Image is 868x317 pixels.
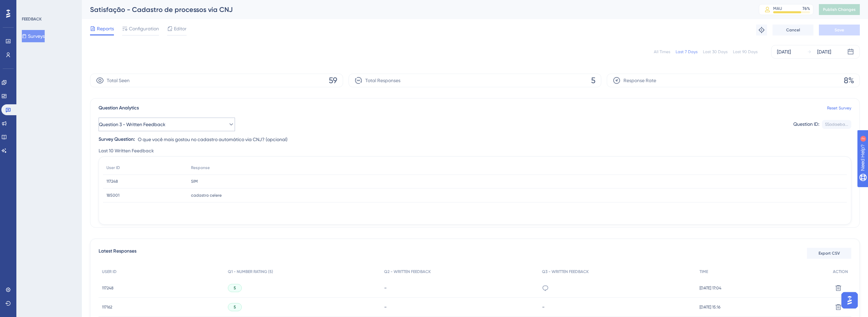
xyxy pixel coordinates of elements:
[99,104,139,112] span: Question Analytics
[833,269,848,274] span: ACTION
[90,5,742,14] div: Satisfação - Cadastro de processos via CNJ
[703,49,727,55] div: Last 30 Days
[700,304,720,310] span: [DATE] 15:16
[138,135,288,144] span: O que você mais gostou no cadastro automático via CNJ? (opcional)
[542,304,693,310] div: -
[817,48,831,56] div: [DATE]
[384,304,535,310] div: -
[733,49,757,55] div: Last 90 Days
[365,76,400,85] span: Total Responses
[793,120,819,129] div: Question ID:
[22,30,45,42] button: Surveys
[106,193,119,198] span: 185001
[384,269,431,274] span: Q2 - WRITTEN FEEDBACK
[825,122,848,127] div: 55adaeba...
[191,179,198,184] span: SIM
[835,27,844,33] span: Save
[803,6,810,11] div: 76 %
[107,76,130,85] span: Total Seen
[773,25,813,35] button: Cancel
[807,248,851,259] button: Export CSV
[819,25,860,35] button: Save
[174,25,187,33] span: Editor
[47,3,49,9] div: 2
[106,165,120,170] span: User ID
[676,49,697,55] div: Last 7 Days
[700,269,708,274] span: TIME
[591,75,595,86] span: 5
[99,147,154,155] span: Last 10 Written Feedback
[16,2,43,10] span: Need Help?
[99,135,135,144] div: Survey Question:
[773,6,782,11] div: MAU
[22,16,42,22] div: FEEDBACK
[542,269,589,274] span: Q3 - WRITTEN FEEDBACK
[228,269,273,274] span: Q1 - NUMBER RATING (5)
[384,285,535,291] div: -
[777,48,791,56] div: [DATE]
[102,269,117,274] span: USER ID
[191,193,222,198] span: cadastro celere
[99,118,235,131] button: Question 3 - Written Feedback
[234,304,236,310] span: 5
[623,76,656,85] span: Response Rate
[191,165,210,170] span: Response
[102,285,114,291] span: 117248
[97,25,114,33] span: Reports
[844,75,854,86] span: 8%
[654,49,670,55] div: All Times
[234,285,236,291] span: 5
[819,4,860,15] button: Publish Changes
[786,27,800,33] span: Cancel
[329,75,337,86] span: 59
[819,251,840,256] span: Export CSV
[827,105,851,111] a: Reset Survey
[129,25,159,33] span: Configuration
[99,247,136,259] span: Latest Responses
[106,179,118,184] span: 117248
[823,7,856,12] span: Publish Changes
[839,290,860,311] iframe: UserGuiding AI Assistant Launcher
[99,120,165,129] span: Question 3 - Written Feedback
[102,304,112,310] span: 117162
[700,285,721,291] span: [DATE] 17:04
